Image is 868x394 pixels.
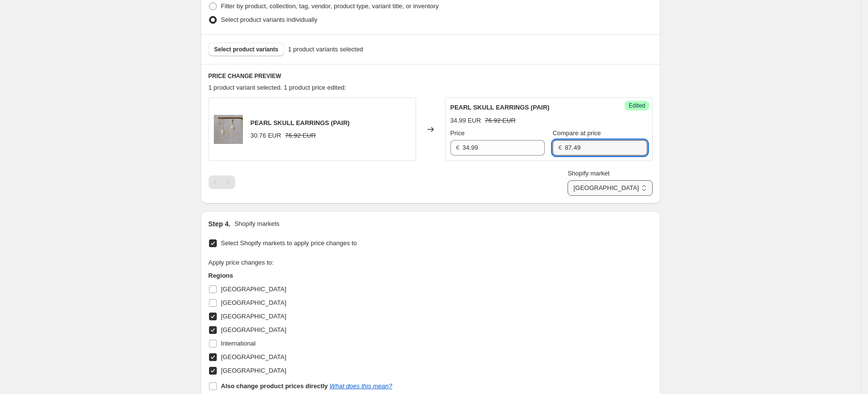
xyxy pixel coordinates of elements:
span: € [456,144,460,151]
span: Compare at price [553,129,601,137]
div: 30.76 EUR [251,131,282,141]
span: € [558,144,562,151]
img: 3_317fe9c9-58a2-4b0b-b026-5444d324b9b2_80x.png [214,115,243,144]
span: Select product variants individually [221,16,317,23]
h2: Step 4. [209,219,231,229]
b: Also change product prices directly [221,382,328,390]
span: [GEOGRAPHIC_DATA] [221,353,286,361]
span: Edited [629,102,645,110]
span: [GEOGRAPHIC_DATA] [221,285,286,293]
h6: PRICE CHANGE PREVIEW [209,72,653,80]
span: [GEOGRAPHIC_DATA] [221,299,286,306]
span: [GEOGRAPHIC_DATA] [221,326,286,333]
span: Shopify market [568,170,610,177]
span: Filter by product, collection, tag, vendor, product type, variant title, or inventory [221,2,439,10]
span: Apply price changes to: [209,259,274,266]
span: PEARL SKULL EARRINGS (PAIR) [251,119,350,126]
nav: Pagination [209,175,235,189]
span: 1 product variant selected. 1 product price edited: [209,84,346,91]
strike: 76.92 EUR [285,131,316,141]
span: Select product variants [214,46,279,53]
h3: Regions [209,271,392,281]
strike: 76.92 EUR [485,116,516,126]
span: International [221,340,256,347]
span: [GEOGRAPHIC_DATA] [221,367,286,374]
a: What does this mean? [329,382,392,390]
div: 34.99 EUR [450,116,481,126]
button: Select product variants [209,43,284,56]
span: Price [450,129,465,137]
span: [GEOGRAPHIC_DATA] [221,313,286,320]
span: PEARL SKULL EARRINGS (PAIR) [450,104,550,111]
p: Shopify markets [234,219,279,229]
span: Select Shopify markets to apply price changes to [221,239,357,247]
span: 1 product variants selected [288,45,363,54]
